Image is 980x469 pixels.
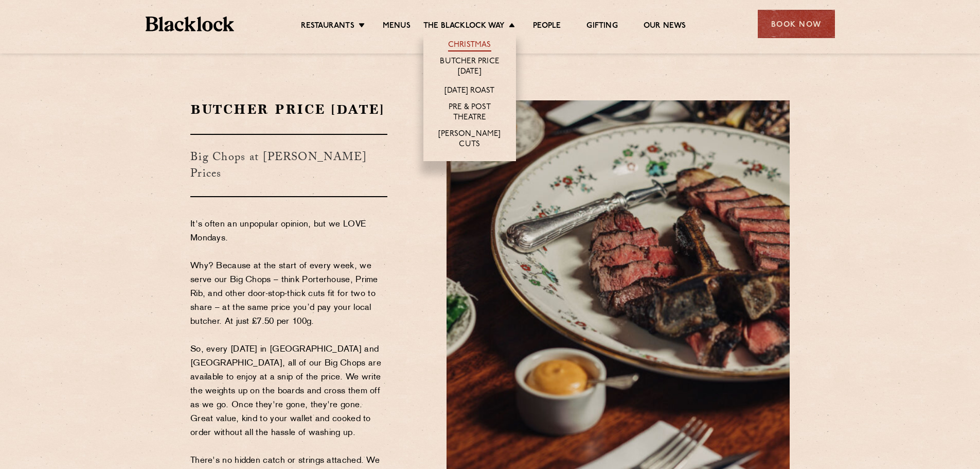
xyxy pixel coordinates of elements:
[533,21,561,32] a: People
[383,21,411,32] a: Menus
[146,16,235,31] img: BL_Textured_Logo-footer-cropped.svg
[190,134,387,197] h3: Big Chops at [PERSON_NAME] Prices
[190,100,387,118] h2: Butcher Price [DATE]
[434,57,506,78] a: Butcher Price [DATE]
[423,21,505,32] a: The Blacklock Way
[444,86,494,97] a: [DATE] Roast
[644,21,686,32] a: Our News
[586,21,617,32] a: Gifting
[434,129,506,151] a: [PERSON_NAME] Cuts
[434,102,506,124] a: Pre & Post Theatre
[448,40,491,51] a: Christmas
[758,10,835,38] div: Book Now
[301,21,354,32] a: Restaurants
